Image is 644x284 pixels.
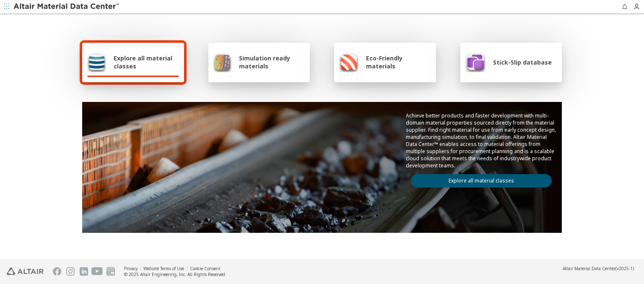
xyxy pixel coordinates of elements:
[124,266,138,271] a: Privacy
[411,174,552,188] a: Explore all material classes
[465,52,486,72] img: Stick-Slip database
[143,266,184,271] a: Website Terms of Use
[13,3,120,11] img: Altair Material Data Center
[339,52,358,72] img: Eco-Friendly materials
[87,52,106,72] img: Explore all material classes
[406,112,557,169] p: Achieve better products and faster development with multi-domain material properties sourced dire...
[563,266,634,271] div: (v2025.1)
[239,54,305,70] span: Simulation ready materials
[190,266,221,271] a: Cookie Consent
[7,268,44,275] img: Altair Engineering
[124,271,226,277] div: © 2025 Altair Engineering, Inc. All Rights Reserved.
[493,58,552,66] span: Stick-Slip database
[366,54,431,70] span: Eco-Friendly materials
[114,54,179,70] span: Explore all material classes
[563,266,615,271] span: Altair Material Data Center
[213,52,231,72] img: Simulation ready materials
